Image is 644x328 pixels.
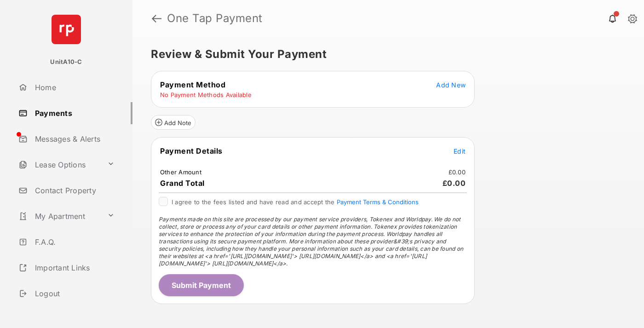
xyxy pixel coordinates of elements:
[160,168,202,176] td: Other Amount
[160,178,205,188] span: Grand Total
[15,282,132,305] a: Logout
[151,49,618,60] h5: Review & Submit Your Payment
[337,198,419,206] button: I agree to the fees listed and have read and accept the
[50,58,82,67] p: UnitA10-C
[151,115,195,130] button: Add Note
[167,13,263,24] strong: One Tap Payment
[15,179,132,201] a: Contact Property
[15,102,132,124] a: Payments
[448,168,466,176] td: £0.00
[15,231,132,253] a: F.A.Q.
[454,147,466,155] span: Edit
[15,257,118,279] a: Important Links
[160,80,225,89] span: Payment Method
[15,128,132,150] a: Messages & Alerts
[454,146,466,155] button: Edit
[160,146,223,155] span: Payment Details
[443,178,466,188] span: £0.00
[436,81,466,89] span: Add New
[159,274,244,296] button: Submit Payment
[172,198,419,206] span: I agree to the fees listed and have read and accept the
[15,205,103,227] a: My Apartment
[160,91,252,99] td: No Payment Methods Available
[15,154,103,176] a: Lease Options
[15,76,132,98] a: Home
[52,15,81,44] img: svg+xml;base64,PHN2ZyB4bWxucz0iaHR0cDovL3d3dy53My5vcmcvMjAwMC9zdmciIHdpZHRoPSI2NCIgaGVpZ2h0PSI2NC...
[436,80,466,89] button: Add New
[159,216,463,267] span: Payments made on this site are processed by our payment service providers, Tokenex and Worldpay. ...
